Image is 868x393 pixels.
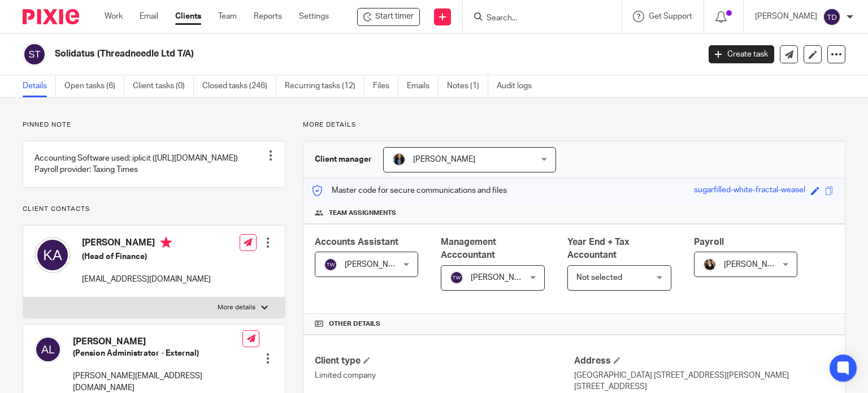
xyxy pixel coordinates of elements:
[299,11,329,22] a: Settings
[34,336,62,363] img: svg%3E
[218,11,237,22] a: Team
[312,185,507,196] p: Master code for secure communications and files
[413,156,475,163] span: [PERSON_NAME]
[133,75,194,97] a: Client tasks (0)
[441,237,496,260] span: Management Acccountant
[23,75,56,97] a: Details
[329,209,396,218] span: Team assignments
[218,303,255,312] p: More details
[694,184,805,197] div: sugarfilled-white-fractal-weasel
[574,355,834,367] h4: Address
[23,42,46,66] img: svg%3E
[755,11,817,22] p: [PERSON_NAME]
[73,348,242,359] h5: (Pension Administrator - External)
[55,48,565,60] h2: Solidatus (Threadneedle Ltd T/A)
[315,355,574,367] h4: Client type
[23,9,79,24] img: Pixie
[485,14,587,24] input: Search
[73,336,242,348] h4: [PERSON_NAME]
[315,237,398,247] span: Accounts Assistant
[64,75,124,97] a: Open tasks (6)
[357,8,420,26] div: Solidatus (Threadneedle Ltd T/A)
[329,319,380,329] span: Other details
[140,11,158,22] a: Email
[724,261,786,269] span: [PERSON_NAME]
[497,75,540,97] a: Audit logs
[303,120,845,129] p: More details
[823,8,841,26] img: svg%3E
[254,11,282,22] a: Reports
[324,258,337,271] img: svg%3E
[315,154,372,165] h3: Client manager
[23,120,285,129] p: Pinned note
[202,75,276,97] a: Closed tasks (246)
[345,261,407,269] span: [PERSON_NAME]
[576,274,622,282] span: Not selected
[574,381,834,392] p: [STREET_ADDRESS]
[709,45,774,63] a: Create task
[703,258,717,271] img: Helen%20Campbell.jpeg
[392,153,406,166] img: martin-hickman.jpg
[407,75,439,97] a: Emails
[160,237,172,248] i: Primary
[447,75,488,97] a: Notes (1)
[450,271,463,284] img: svg%3E
[375,11,414,23] span: Start timer
[649,12,692,20] span: Get Support
[34,237,71,273] img: svg%3E
[82,251,211,262] h5: (Head of Finance)
[574,370,834,381] p: [GEOGRAPHIC_DATA] [STREET_ADDRESS][PERSON_NAME]
[567,237,630,260] span: Year End + Tax Accountant
[471,274,533,282] span: [PERSON_NAME]
[105,11,123,22] a: Work
[175,11,201,22] a: Clients
[82,237,211,251] h4: [PERSON_NAME]
[373,75,398,97] a: Files
[23,205,285,214] p: Client contacts
[82,274,211,285] p: [EMAIL_ADDRESS][DOMAIN_NAME]
[285,75,364,97] a: Recurring tasks (12)
[694,237,724,247] span: Payroll
[315,370,574,381] p: Limited company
